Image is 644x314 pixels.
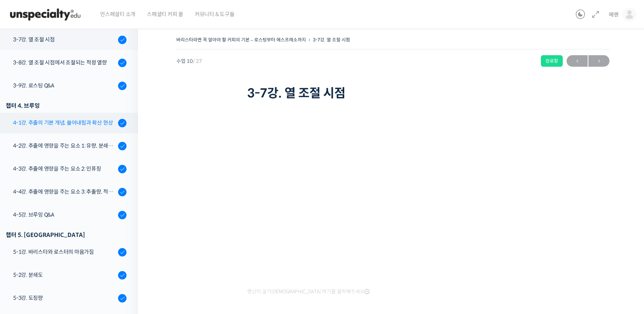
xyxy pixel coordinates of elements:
[541,55,563,67] div: 완료함
[247,86,539,100] h1: 3-7강. 열 조절 시점
[13,58,116,67] div: 3-8강. 열 조절 시점에서 조절되는 적정 열량
[24,255,29,261] span: 홈
[176,37,306,43] a: 바리스타라면 꼭 알아야 할 커피의 기본 – 로스팅부터 에스프레소까지
[13,164,116,173] div: 4-3강. 추출에 영향을 주는 요소 2: 인퓨징
[13,141,116,150] div: 4-2강. 추출에 영향을 주는 요소 1: 유량, 분쇄도, 교반
[70,255,79,261] span: 대화
[13,118,116,127] div: 4-1강. 추출의 기본 개념, 쓸어내림과 확산 현상
[118,255,128,261] span: 설정
[588,56,609,66] span: →
[13,271,116,279] div: 5-2강. 분쇄도
[13,248,116,256] div: 5-1강. 바리스타와 로스터의 마음가짐
[6,100,127,111] div: 챕터 4. 브루잉
[13,210,116,219] div: 4-5강. 브루잉 Q&A
[588,55,609,67] a: 다음→
[13,187,116,196] div: 4-4강. 추출에 영향을 주는 요소 3: 추출량, 적정 추출수의 양
[567,56,588,66] span: ←
[247,289,370,295] span: 영상이 끊기[DEMOGRAPHIC_DATA] 여기를 클릭해주세요
[13,294,116,302] div: 5-3강. 도징량
[193,58,202,64] span: / 27
[2,243,51,262] a: 홈
[313,37,350,43] a: 3-7강. 열 조절 시점
[99,243,147,262] a: 설정
[567,55,588,67] a: ←이전
[176,59,202,64] span: 수업 10
[13,35,116,44] div: 3-7강. 열 조절 시점
[13,81,116,90] div: 3-9강. 로스팅 Q&A
[6,230,127,240] div: 챕터 5. [GEOGRAPHIC_DATA]
[609,11,619,18] span: 에렌
[51,243,99,262] a: 대화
